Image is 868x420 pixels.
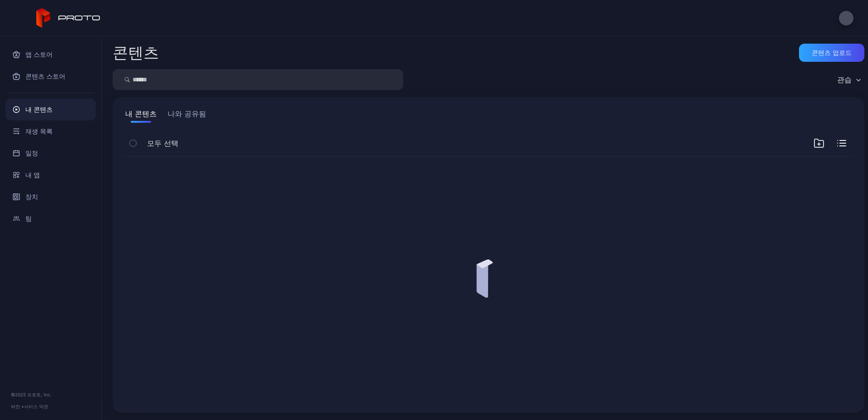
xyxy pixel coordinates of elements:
[5,65,96,87] a: 콘텐츠 스토어
[11,391,90,398] div: ©
[123,108,158,123] button: 내 콘텐츠
[147,138,178,149] span: 모두 선택
[5,44,96,65] a: 앱 스토어
[25,213,32,224] font: 팀
[5,164,96,186] a: 내 앱
[25,148,38,159] font: 일정
[25,191,38,202] font: 장치
[812,49,852,56] div: 콘텐츠 업로드
[25,126,53,137] font: 재생 목록
[11,404,24,409] span: 버전 •
[25,170,40,180] font: 내 앱
[113,45,159,60] div: 콘텐츠
[25,104,53,115] font: 내 콘텐츠
[5,208,96,230] a: 팀
[5,142,96,164] a: 일정
[833,69,864,90] button: 관습
[24,404,48,409] a: 서비스 약관
[25,71,65,82] font: 콘텐츠 스토어
[166,108,208,123] button: 나와 공유됨
[5,120,96,142] a: 재생 목록
[5,99,96,120] a: 내 콘텐츠
[5,186,96,208] a: 장치
[25,49,53,60] font: 앱 스토어
[15,392,52,397] font: 2025 프로토, Inc.
[837,75,852,84] div: 관습
[799,44,864,62] button: 콘텐츠 업로드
